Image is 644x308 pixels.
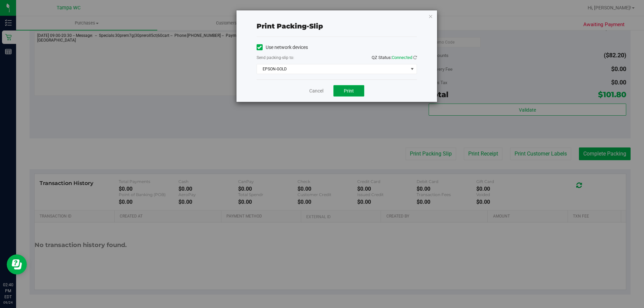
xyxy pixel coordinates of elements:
[7,254,27,274] iframe: Resource center
[372,55,417,60] span: QZ Status:
[344,88,354,94] span: Print
[392,55,412,60] span: Connected
[257,22,323,30] span: Print packing-slip
[408,64,416,74] span: select
[257,55,294,61] label: Send packing-slip to:
[333,85,364,97] button: Print
[257,64,408,74] span: EPSON-GOLD
[309,87,323,95] a: Cancel
[257,44,308,51] label: Use network devices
